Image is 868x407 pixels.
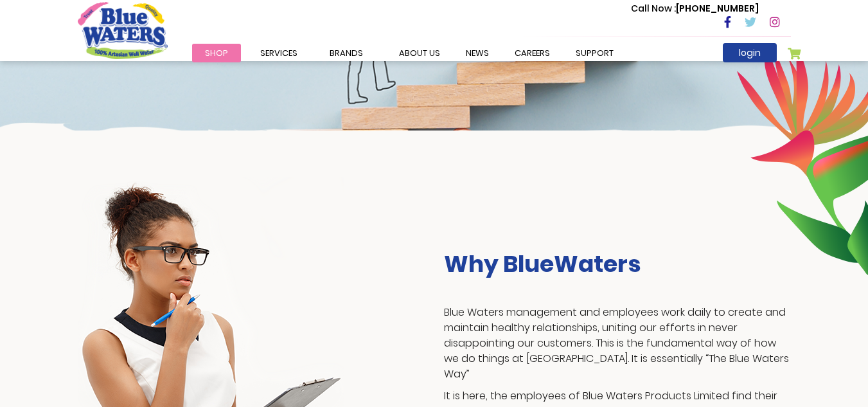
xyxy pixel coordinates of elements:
a: about us [386,44,453,62]
a: store logo [78,2,168,59]
p: Blue Waters management and employees work daily to create and maintain healthy relationships, uni... [444,305,791,382]
span: Shop [205,47,228,59]
a: careers [502,44,563,62]
span: Brands [330,47,363,59]
img: career-intro-leaves.png [736,42,868,275]
a: support [563,44,626,62]
h3: Why BlueWaters [444,250,791,278]
span: Services [260,47,297,59]
span: Call Now : [631,2,676,15]
a: login [723,43,777,62]
a: News [453,44,502,62]
p: [PHONE_NUMBER] [631,2,759,15]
